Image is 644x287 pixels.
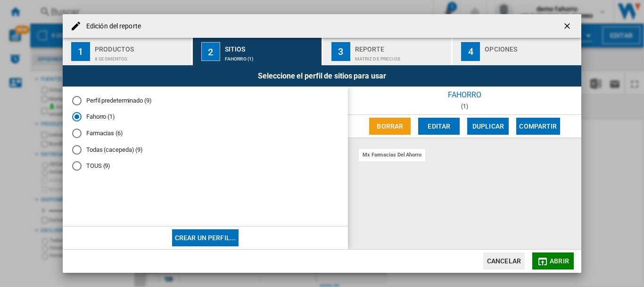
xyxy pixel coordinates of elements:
[72,96,339,105] md-radio-button: Perfil predeterminado (9)
[323,38,453,65] button: 3 Reporte Matriz de precios
[225,42,318,52] div: Sitios
[72,162,339,171] md-radio-button: TOUS (9)
[193,38,322,65] button: 2 Sitios Fahorro (1)
[355,52,448,61] div: Matriz de precios
[418,118,460,135] button: Editar
[559,17,578,35] button: getI18NText('BUTTONS.CLOSE_DIALOG')
[516,118,560,135] button: Compartir
[369,118,411,135] button: Borrar
[95,52,188,61] div: 8 segmentos
[467,118,509,135] button: Duplicar
[71,42,90,61] div: 1
[95,42,188,52] div: Productos
[348,87,581,103] div: Fahorro
[72,145,339,154] md-radio-button: Todas (cacepeda) (9)
[225,52,318,61] div: Fahorro (1)
[359,149,425,161] div: mx farmacias del ahorro
[63,38,192,65] button: 1 Productos 8 segmentos
[550,257,569,265] span: Abrir
[172,229,239,246] button: Crear un perfil...
[532,252,574,270] button: Abrir
[63,65,581,87] div: Seleccione el perfil de sitios para usar
[453,38,581,65] button: 4 Opciones
[355,42,448,52] div: Reporte
[461,42,480,61] div: 4
[201,42,220,61] div: 2
[331,42,350,61] div: 3
[72,129,339,138] md-radio-button: Farmacias (6)
[82,22,141,31] h4: Edición del reporte
[63,14,581,272] md-dialog: Edición del ...
[485,42,578,52] div: Opciones
[483,252,525,270] button: Cancelar
[562,21,574,33] ng-md-icon: getI18NText('BUTTONS.CLOSE_DIALOG')
[72,113,339,122] md-radio-button: Fahorro (1)
[348,103,581,110] div: (1)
